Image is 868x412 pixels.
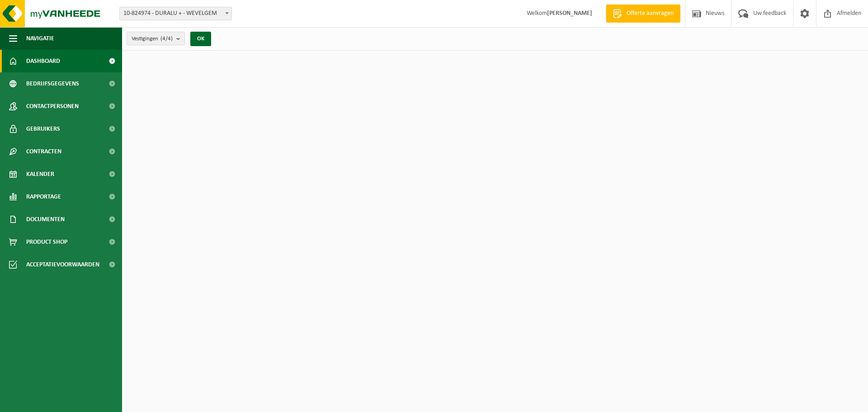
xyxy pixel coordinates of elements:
[26,185,61,208] span: Rapportage
[160,36,173,42] count: (4/4)
[26,118,60,140] span: Gebruikers
[190,32,211,46] button: OK
[26,27,54,50] span: Navigatie
[547,10,592,17] strong: [PERSON_NAME]
[606,5,680,23] a: Offerte aanvragen
[624,9,676,18] span: Offerte aanvragen
[26,208,65,231] span: Documenten
[26,140,61,163] span: Contracten
[26,50,60,72] span: Dashboard
[26,253,99,276] span: Acceptatievoorwaarden
[119,7,232,20] span: 10-824974 - DURALU + - WEVELGEM
[26,231,67,253] span: Product Shop
[26,95,79,118] span: Contactpersonen
[26,72,79,95] span: Bedrijfsgegevens
[127,32,185,45] button: Vestigingen(4/4)
[120,7,231,20] span: 10-824974 - DURALU + - WEVELGEM
[132,32,173,46] span: Vestigingen
[26,163,54,185] span: Kalender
